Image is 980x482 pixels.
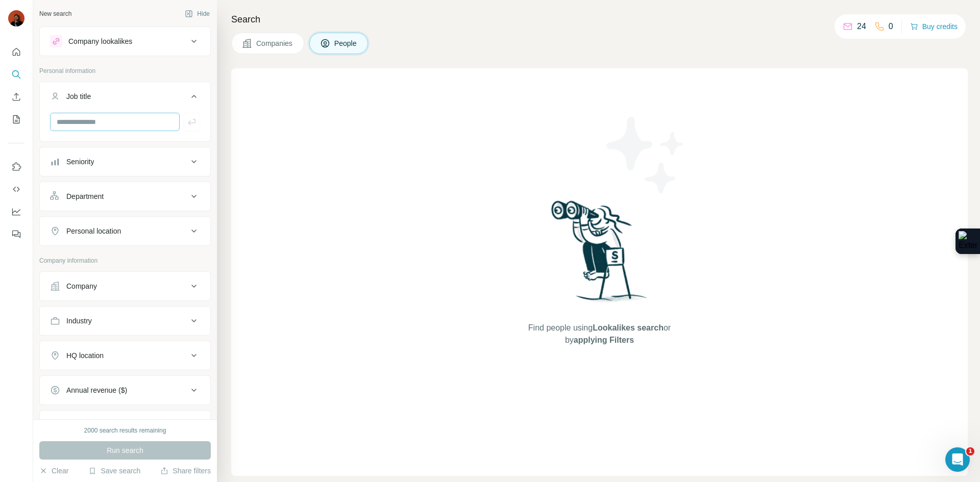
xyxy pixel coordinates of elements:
button: Quick start [8,43,24,61]
button: Use Surfe on LinkedIn [8,158,24,176]
button: Personal location [40,219,210,243]
div: Company lookalikes [68,36,132,46]
img: Extension Icon [959,231,977,251]
button: My lists [8,110,24,129]
span: Lookalikes search [593,323,664,332]
span: Companies [256,38,293,48]
span: Find people using or by [518,322,681,346]
button: Clear [39,466,68,476]
button: Industry [40,309,210,333]
div: New search [39,9,71,18]
button: Buy credits [910,19,958,34]
div: Personal location [66,226,121,236]
button: Feedback [8,225,24,243]
p: Company information [39,256,211,265]
button: Annual revenue ($) [40,378,210,402]
button: Use Surfe API [8,180,24,198]
button: Enrich CSV [8,88,24,106]
p: 0 [889,20,893,33]
button: Seniority [40,149,210,174]
button: Job title [40,84,210,113]
button: HQ location [40,343,210,368]
button: Department [40,184,210,209]
img: Avatar [8,10,24,27]
div: Department [66,191,104,201]
span: applying Filters [574,336,634,344]
div: Seniority [66,157,94,167]
img: Surfe Illustration - Stars [600,109,692,201]
iframe: Intercom live chat [945,447,970,472]
button: Hide [178,6,217,21]
div: HQ location [66,350,104,361]
button: Company lookalikes [40,29,210,54]
div: Company [66,281,97,291]
button: Dashboard [8,202,24,221]
div: Job title [66,91,91,102]
div: 2000 search results remaining [84,426,166,435]
img: Surfe Illustration - Woman searching with binoculars [547,198,653,312]
button: Save search [88,466,140,476]
p: 24 [857,20,866,33]
button: Share filters [160,466,211,476]
button: Search [8,65,24,84]
span: People [334,38,358,48]
span: 1 [966,447,974,455]
h4: Search [231,12,968,27]
button: Employees (size) [40,413,210,437]
button: Company [40,274,210,298]
div: Industry [66,316,92,326]
p: Personal information [39,66,211,75]
div: Annual revenue ($) [66,385,127,395]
